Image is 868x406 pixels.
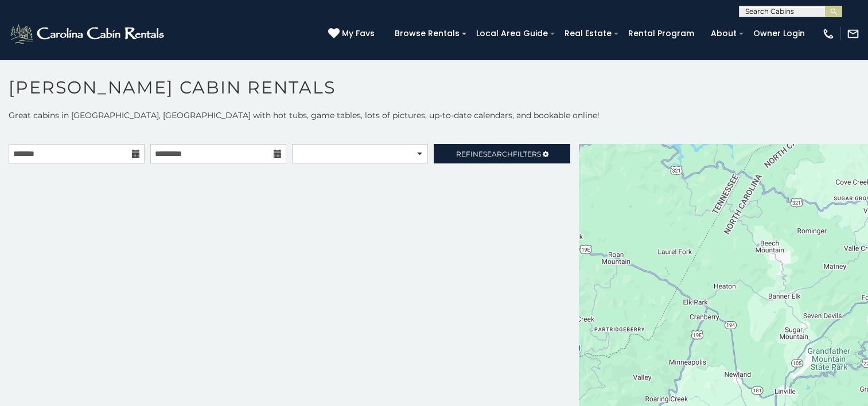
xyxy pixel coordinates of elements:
[622,25,700,42] a: Rental Program
[559,25,617,42] a: Real Estate
[434,144,570,163] a: RefineSearchFilters
[342,28,375,40] span: My Favs
[9,22,168,45] img: White-1-2.png
[483,150,513,158] span: Search
[705,25,742,42] a: About
[847,28,859,40] img: mail-regular-white.png
[328,28,377,40] a: My Favs
[456,150,541,158] span: Refine Filters
[748,25,811,42] a: Owner Login
[389,25,465,42] a: Browse Rentals
[822,28,835,40] img: phone-regular-white.png
[470,25,554,42] a: Local Area Guide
